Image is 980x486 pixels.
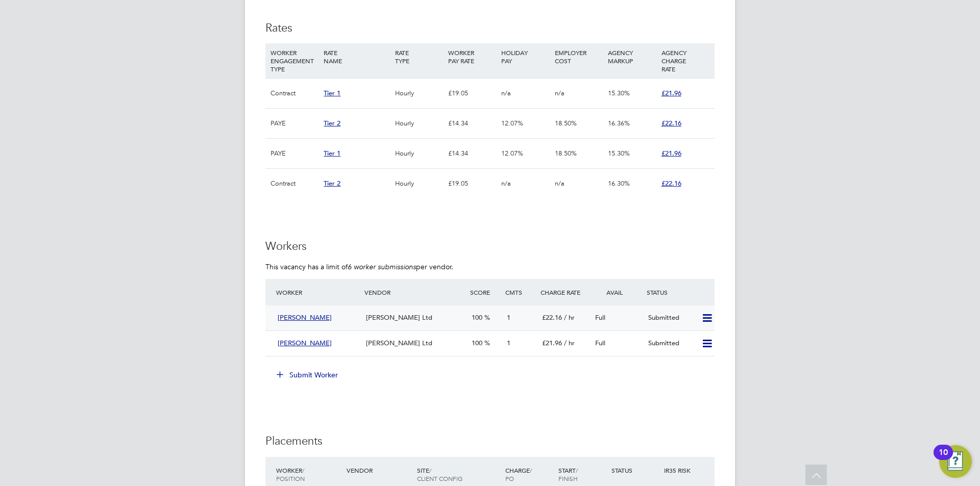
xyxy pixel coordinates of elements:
span: 12.07% [501,149,523,158]
span: 100 [472,339,482,347]
span: 100 [472,313,482,322]
div: IR35 Risk [661,461,697,479]
span: [PERSON_NAME] Ltd [366,339,432,347]
button: Open Resource Center, 10 new notifications [939,445,972,478]
div: Hourly [393,169,446,198]
span: [PERSON_NAME] [278,313,332,322]
div: 10 [939,452,948,466]
div: Cmts [503,283,538,301]
h3: Placements [265,434,715,449]
em: 6 worker submissions [348,262,416,271]
div: PAYE [268,139,321,168]
div: WORKER ENGAGEMENT TYPE [268,43,321,78]
div: HOLIDAY PAY [499,43,552,70]
span: 18.50% [555,149,577,158]
div: Score [468,283,503,301]
h3: Rates [265,21,715,36]
div: AGENCY CHARGE RATE [659,43,712,78]
div: Vendor [362,283,468,301]
div: Hourly [393,109,446,138]
div: Hourly [393,79,446,108]
div: RATE TYPE [393,43,446,70]
span: Full [595,339,605,347]
span: 1 [507,313,510,322]
div: Hourly [393,139,446,168]
span: Tier 2 [324,119,340,127]
div: WORKER PAY RATE [446,43,499,70]
span: £22.16 [661,179,681,188]
div: Status [644,283,715,301]
div: PAYE [268,109,321,138]
div: £19.05 [446,79,499,108]
div: £14.34 [446,139,499,168]
div: Avail [591,283,644,301]
span: [PERSON_NAME] Ltd [366,313,432,322]
span: Full [595,313,605,322]
span: n/a [555,89,565,97]
span: / Finish [558,466,578,482]
div: Vendor [344,461,414,479]
div: RATE NAME [321,43,392,70]
span: £21.96 [542,339,562,347]
div: Submitted [644,335,697,352]
span: 16.36% [608,119,630,127]
p: This vacancy has a limit of per vendor. [265,262,715,271]
div: Contract [268,169,321,198]
span: Tier 1 [324,89,340,97]
span: 1 [507,339,510,347]
span: n/a [555,179,565,188]
div: AGENCY MARKUP [605,43,658,70]
span: £22.16 [661,119,681,127]
div: Contract [268,79,321,108]
div: Worker [274,283,362,301]
span: 12.07% [501,119,523,127]
div: £14.34 [446,109,499,138]
span: £21.96 [661,89,681,97]
div: £19.05 [446,169,499,198]
span: n/a [501,89,511,97]
div: Submitted [644,310,697,326]
span: £21.96 [661,149,681,158]
span: 18.50% [555,119,577,127]
span: Tier 1 [324,149,340,158]
div: EMPLOYER COST [552,43,605,70]
span: / hr [564,339,575,347]
span: £22.16 [542,313,562,322]
div: Status [609,461,662,479]
div: Charge Rate [538,283,591,301]
span: / Position [276,466,305,482]
button: Submit Worker [269,367,346,383]
h3: Workers [265,239,715,254]
span: / Client Config [417,466,462,482]
span: / hr [564,313,575,322]
span: / PO [505,466,532,482]
span: 16.30% [608,179,630,188]
span: [PERSON_NAME] [278,339,332,347]
span: 15.30% [608,89,630,97]
span: Tier 2 [324,179,340,188]
span: 15.30% [608,149,630,158]
span: n/a [501,179,511,188]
